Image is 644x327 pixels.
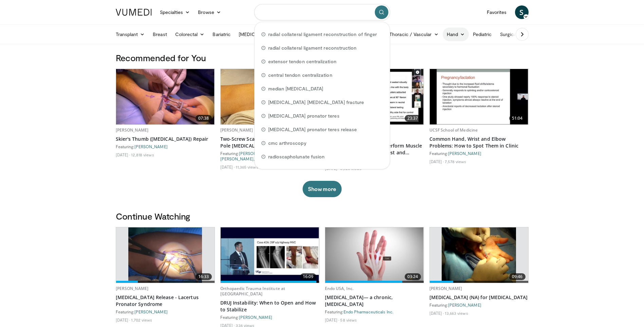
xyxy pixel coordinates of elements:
[221,227,319,283] a: 16:09
[116,136,215,142] a: Skier's Thumb ([MEDICAL_DATA]) Repair
[239,151,272,156] a: [PERSON_NAME]
[221,69,319,124] a: 08:12
[220,156,254,161] a: [PERSON_NAME]
[196,115,212,122] span: 07:38
[442,227,516,283] img: atik_3.png.620x360_q85_upscale.jpg
[405,273,421,280] span: 03:24
[131,317,152,323] li: 1,702 views
[128,227,202,283] img: dbd3dfc0-614a-431e-b844-f46cb6a27be3.620x360_q85_upscale.jpg
[429,294,529,301] a: [MEDICAL_DATA] (NA) for [MEDICAL_DATA]
[344,309,394,314] a: Endo Pharmaceuticals Inc.
[208,28,235,41] a: Bariatric
[268,113,339,119] span: [MEDICAL_DATA] pronator teres
[325,227,424,283] img: ad125784-313a-4fc2-9766-be83bf9ba0f3.620x360_q85_upscale.jpg
[268,85,323,92] span: median [MEDICAL_DATA]
[268,72,332,79] span: central tendon centralization
[116,152,130,157] li: [DATE]
[220,314,319,320] div: Featuring:
[405,115,421,122] span: 23:37
[509,273,526,280] span: 09:46
[268,58,336,65] span: extensor tendon centralization
[131,152,154,157] li: 12,818 views
[371,28,443,41] a: CardioThoracic / Vascular
[325,317,339,323] li: [DATE]
[116,144,215,149] div: Featuring:
[429,286,462,291] a: [PERSON_NAME]
[268,126,357,133] span: [MEDICAL_DATA] pronator teres release
[236,164,258,170] li: 11,365 views
[221,69,319,124] img: eb29c33d-bf21-42d0-9ba2-6d928d73dfbd.620x360_q85_upscale.jpg
[220,127,253,133] a: [PERSON_NAME]
[325,286,354,291] a: Endo USA, Inc.
[429,151,529,156] div: Featuring:
[116,211,529,222] h3: Continue Watching
[156,5,194,19] a: Specialties
[239,315,272,320] a: [PERSON_NAME]
[116,69,215,124] img: cf79e27c-792e-4c6a-b4db-18d0e20cfc31.620x360_q85_upscale.jpg
[220,299,319,313] a: DRUJ Instability: When to Open and How to Stabilize
[302,181,342,197] button: Show more
[116,69,215,124] a: 07:38
[220,164,235,170] li: [DATE]
[116,9,152,16] img: VuMedi Logo
[268,99,364,106] span: [MEDICAL_DATA] [MEDICAL_DATA] fracture
[196,273,212,280] span: 16:33
[515,5,529,19] a: S
[430,69,528,124] img: 8a80b912-e7da-4adf-b05d-424f1ac09a1c.620x360_q85_upscale.jpg
[268,140,307,147] span: cmc arthroscopy
[448,303,481,307] a: [PERSON_NAME]
[509,115,526,122] span: 51:04
[268,31,377,38] span: radial collateral ligament reconstruction of finger
[116,317,130,323] li: [DATE]
[430,227,528,283] a: 09:46
[112,28,149,41] a: Transplant
[149,28,171,41] a: Breast
[325,227,424,283] a: 03:24
[268,45,357,51] span: radial collateral ligament reconstruction
[116,52,529,63] h3: Recommended for You
[429,310,444,316] li: [DATE]
[340,317,357,323] li: 58 views
[220,286,286,297] a: Orthopaedic Trauma Institute at [GEOGRAPHIC_DATA]
[116,127,149,133] a: [PERSON_NAME]
[220,136,319,149] a: Two-Screw Scaphoid Fixation for Proximal Pole [MEDICAL_DATA]
[268,153,325,160] span: radioscapholunate fusion
[448,151,481,156] a: [PERSON_NAME]
[496,28,551,41] a: Surgical Oncology
[171,28,209,41] a: Colorectal
[429,302,529,308] div: Featuring:
[116,286,149,291] a: [PERSON_NAME]
[445,159,466,164] li: 7,578 views
[134,144,168,149] a: [PERSON_NAME]
[116,227,215,283] a: 16:33
[235,28,288,41] a: [MEDICAL_DATA]
[469,28,496,41] a: Pediatric
[221,227,319,283] img: 537ce060-5a41-4545-8335-2223c6aa551f.620x360_q85_upscale.jpg
[300,273,316,280] span: 16:09
[325,294,424,308] a: [MEDICAL_DATA]— a chronic, [MEDICAL_DATA]
[430,69,528,124] a: 51:04
[116,309,215,314] div: Featuring:
[429,136,529,149] a: Common Hand, Wrist and Elbow Problems: How to Spot Them in Clinic
[429,127,478,133] a: UCSF School of Medicine
[220,151,319,161] div: Featuring: , , ,
[445,310,468,316] li: 13,663 views
[483,5,511,19] a: Favorites
[116,294,215,308] a: [MEDICAL_DATA] Release - Lacertus Pronator Syndrome
[443,28,469,41] a: Hand
[194,5,225,19] a: Browse
[429,159,444,164] li: [DATE]
[134,309,168,314] a: [PERSON_NAME]
[254,4,390,20] input: Search topics, interventions
[325,309,424,314] div: Featuring:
